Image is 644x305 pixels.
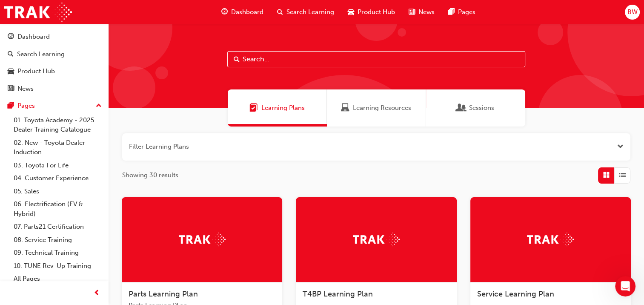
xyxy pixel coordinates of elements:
div: Pages [17,101,35,111]
span: search-icon [277,7,283,17]
a: 01. Toyota Academy - 2025 Dealer Training Catalogue [10,114,105,136]
a: 04. Customer Experience [10,172,105,185]
span: guage-icon [8,33,14,41]
span: Learning Resources [353,103,411,113]
span: Product Hub [358,7,395,17]
a: news-iconNews [402,3,441,21]
a: 03. Toyota For Life [10,159,105,172]
div: Search Learning [17,49,65,59]
span: T4BP Learning Plan [303,289,373,299]
a: 02. New - Toyota Dealer Induction [10,136,105,159]
span: pages-icon [8,102,14,110]
div: Product Hub [17,66,55,76]
span: Sessions [469,103,494,113]
span: Learning Plans [261,103,305,113]
span: pages-icon [448,7,455,17]
span: Parts Learning Plan [129,289,198,299]
span: car-icon [348,7,354,17]
a: Dashboard [3,29,105,45]
a: All Pages [10,272,105,285]
span: search-icon [8,51,14,58]
a: 05. Sales [10,185,105,198]
a: Learning ResourcesLearning Resources [327,89,426,127]
a: pages-iconPages [441,3,482,21]
span: news-icon [409,7,415,17]
span: Learning Plans [249,103,258,113]
a: News [3,81,105,97]
button: BW [625,5,640,20]
a: Search Learning [3,46,105,62]
img: Trak [353,233,400,246]
img: Trak [179,233,226,246]
button: Open the filter [617,142,624,152]
span: prev-icon [94,288,100,299]
a: 07. Parts21 Certification [10,220,105,233]
span: BW [627,7,637,17]
button: Pages [3,98,105,114]
span: Search Learning [286,7,334,17]
a: Product Hub [3,63,105,79]
span: up-icon [96,101,102,112]
span: Showing 30 results [122,170,178,180]
a: 10. TUNE Rev-Up Training [10,259,105,273]
span: List [619,170,626,180]
span: Grid [603,170,610,180]
iframe: Intercom live chat [615,276,635,296]
a: 08. Service Training [10,233,105,247]
a: search-iconSearch Learning [270,3,341,21]
a: SessionsSessions [426,89,525,127]
span: Service Learning Plan [477,289,554,299]
img: Trak [4,3,72,22]
span: news-icon [8,85,14,93]
a: car-iconProduct Hub [341,3,402,21]
span: Learning Resources [341,103,349,113]
a: 09. Technical Training [10,246,105,259]
span: Pages [458,7,475,17]
a: 06. Electrification (EV & Hybrid) [10,198,105,220]
div: News [17,84,34,94]
a: guage-iconDashboard [215,3,270,21]
span: guage-icon [221,7,228,17]
a: Learning PlansLearning Plans [228,89,327,127]
input: Search... [227,51,525,67]
span: car-icon [8,68,14,75]
span: News [418,7,435,17]
span: Dashboard [231,7,263,17]
span: Sessions [457,103,466,113]
img: Trak [527,233,574,246]
div: Dashboard [17,32,50,42]
span: Search [234,55,240,64]
button: DashboardSearch LearningProduct HubNews [3,27,105,98]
